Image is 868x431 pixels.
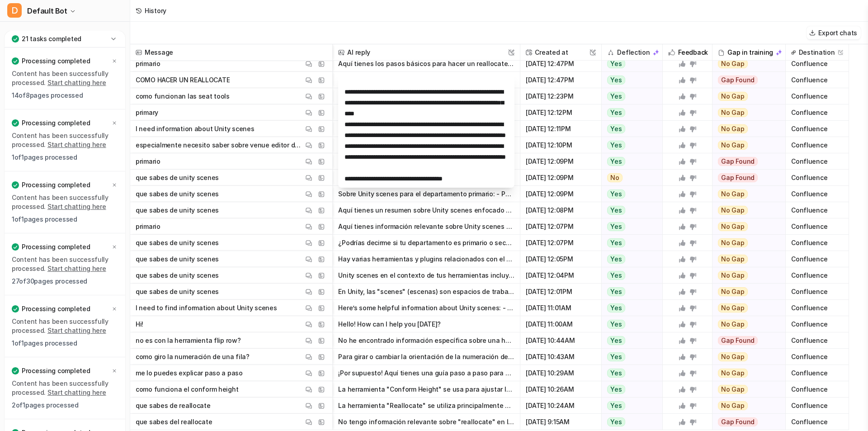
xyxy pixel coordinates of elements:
button: Gap Found [712,414,779,430]
button: No Gap [712,104,779,121]
button: No [602,170,657,186]
span: Confluence [789,56,845,72]
p: Content has been successfully processed. [12,131,118,149]
button: Yes [602,284,657,300]
p: me lo puedes explicar paso a paso [136,365,243,381]
p: 14 of 8 pages processed [12,91,118,100]
span: Gap Found [718,76,758,85]
span: Confluence [789,186,845,202]
span: [DATE] 10:26AM [524,381,598,398]
p: I need information about Unity scenes [136,121,255,137]
button: No tengo información relevante sobre "reallocate" en los documentos disponibles. ¿Podrías darme m... [338,414,514,430]
p: que sabes de unity scenes [136,267,219,284]
button: Para girar o cambiar la orientación de la numeración de una fila (por ejemplo, convertir una fila... [338,349,514,365]
span: Confluence [789,251,845,267]
span: No Gap [718,369,748,378]
span: Confluence [789,332,845,349]
span: Yes [607,59,625,68]
span: No Gap [718,92,748,101]
button: Para poder ayudarte mejor, ¿me podrías indicar si tu departamento es "primario" o "secundario"? E... [338,72,514,88]
p: 1 of 1 pages processed [12,215,118,224]
span: Confluence [789,414,845,430]
div: Gap in training [716,44,782,61]
button: No Gap [712,398,779,414]
button: No Gap [712,186,779,202]
span: [DATE] 12:04PM [524,267,598,284]
span: No Gap [718,124,748,133]
span: Confluence [789,104,845,121]
button: Yes [602,414,657,430]
span: No Gap [718,271,748,280]
button: Yes [602,267,657,284]
button: Yes [602,56,657,72]
span: Gap Found [718,417,758,426]
p: Content has been successfully processed. [12,69,118,87]
span: Yes [607,385,625,394]
button: Yes [602,381,657,398]
span: No Gap [718,206,748,215]
button: Yes [602,316,657,332]
h2: Feedback [678,44,708,61]
span: Yes [607,336,625,345]
button: Gap Found [712,170,779,186]
span: No Gap [718,141,748,150]
button: Yes [602,235,657,251]
span: No Gap [718,108,748,117]
button: No Gap [712,316,779,332]
span: [DATE] 12:05PM [524,251,598,267]
span: No Gap [718,352,748,361]
button: Yes [602,349,657,365]
button: Yes [602,251,657,267]
button: Gap Found [712,153,779,170]
p: especialmente necesito saber sobre venue editor de unity [136,137,303,153]
p: Content has been successfully processed. [12,317,118,335]
span: No Gap [718,255,748,264]
span: Gap Found [718,336,758,345]
p: Content has been successfully processed. [12,193,118,211]
button: No Gap [712,88,779,104]
span: [DATE] 12:23PM [524,88,598,104]
span: Yes [607,189,625,199]
p: Content has been successfully processed. [12,379,118,397]
a: Start chatting here [47,388,106,396]
span: Yes [607,287,625,296]
span: Yes [607,222,625,231]
span: Yes [607,124,625,133]
a: Start chatting here [47,141,106,148]
p: que sabes de unity scenes [136,202,219,218]
span: Confluence [789,316,845,332]
button: En Unity, las "scenes" (escenas) son espacios de trabajo donde puedes organizar y gestionar todos... [338,284,514,300]
button: No Gap [712,218,779,235]
button: Yes [602,365,657,381]
span: Confluence [789,300,845,316]
span: Yes [607,255,625,264]
span: No Gap [718,401,748,410]
p: 27 of 30 pages processed [12,277,118,286]
p: que sabes de reallocate [136,398,211,414]
a: Start chatting here [47,327,106,334]
button: Gap Found [712,72,779,88]
span: No Gap [718,385,748,394]
button: Yes [602,332,657,349]
span: Destination [789,44,845,61]
button: Sobre Unity scenes para el departamento primario: - Puedes crear, cargar y asignar escenas y sube... [338,186,514,202]
p: que sabes de unity scenes [136,170,219,186]
p: Processing completed [22,57,90,66]
span: Yes [607,238,625,247]
span: Confluence [789,153,845,170]
span: Yes [607,206,625,215]
span: [DATE] 12:07PM [524,218,598,235]
span: Confluence [789,202,845,218]
p: que sabes del reallocate [136,414,212,430]
button: Yes [602,218,657,235]
a: Start chatting here [47,265,106,272]
span: Gap Found [718,173,758,182]
p: I need to find information about Unity scenes [136,300,277,316]
p: primary [136,104,158,121]
button: Aquí tienes información relevante sobre Unity scenes para el departamento primario: - Puedes gest... [338,218,514,235]
span: [DATE] 10:43AM [524,349,598,365]
button: Hello! How can I help you [DATE]? [338,316,514,332]
span: Message [134,44,329,61]
span: Yes [607,157,625,166]
button: Yes [602,398,657,414]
